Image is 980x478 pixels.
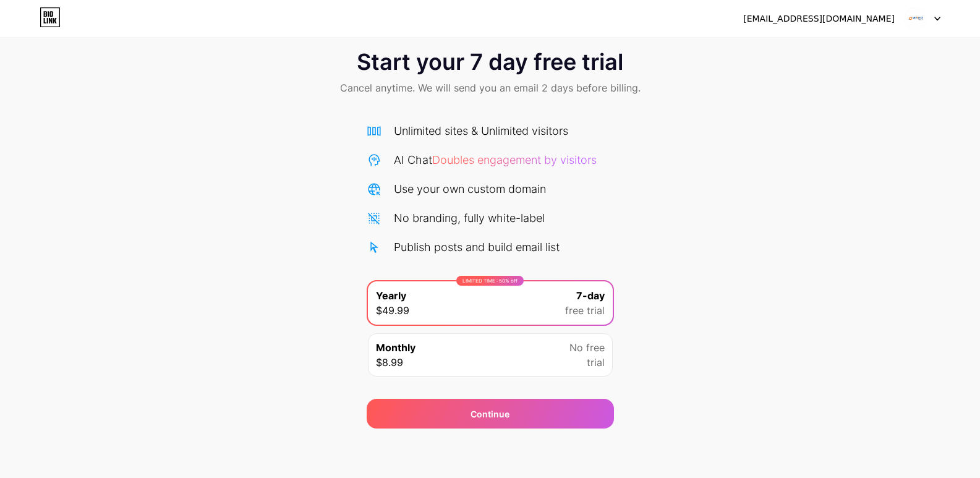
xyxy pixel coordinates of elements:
[376,340,415,355] span: Monthly
[394,122,568,139] div: Unlimited sites & Unlimited visitors
[565,303,605,318] span: free trial
[394,152,597,168] div: AI Chat
[576,288,605,303] span: 7-day
[394,210,545,226] div: No branding, fully white-label
[587,355,605,370] span: trial
[432,153,597,166] span: Doubles engagement by visitors
[471,408,509,420] div: Continue
[394,181,546,197] div: Use your own custom domain
[394,239,560,255] div: Publish posts and build email list
[376,355,403,370] span: $8.99
[376,288,406,303] span: Yearly
[357,49,623,74] span: Start your 7 day free trial
[376,303,409,318] span: $49.99
[340,80,641,95] span: Cancel anytime. We will send you an email 2 days before billing.
[904,7,927,30] img: wyyerdfiber
[743,12,895,25] div: [EMAIL_ADDRESS][DOMAIN_NAME]
[569,340,605,355] span: No free
[456,276,524,286] div: LIMITED TIME : 50% off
